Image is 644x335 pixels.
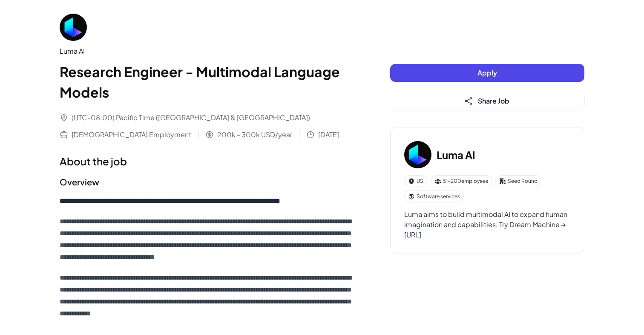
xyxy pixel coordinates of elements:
div: Seed Round [495,175,541,187]
span: [DATE] [318,130,339,140]
div: Luma AI [60,46,356,56]
h2: Overview [60,176,356,188]
h1: Research Engineer - Multimodal Language Models [60,61,356,102]
h3: Luma AI [437,147,475,162]
div: 51-200 employees [431,175,492,187]
img: Lu [60,14,87,41]
img: Lu [404,141,431,168]
span: [DEMOGRAPHIC_DATA] Employment [72,130,191,140]
span: Share Job [478,96,509,105]
div: Luma aims to build multimodal AI to expand human imagination and capabilities. Try Dream Machine ... [404,209,570,240]
span: Apply [477,68,497,77]
button: Apply [390,64,584,82]
span: 200k - 300k USD/year [217,130,292,140]
span: (UTC-08:00) Pacific Time ([GEOGRAPHIC_DATA] & [GEOGRAPHIC_DATA]) [72,113,310,123]
div: Software services [404,191,464,202]
h1: About the job [60,153,356,169]
button: Share Job [390,92,584,110]
div: US [404,175,427,187]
